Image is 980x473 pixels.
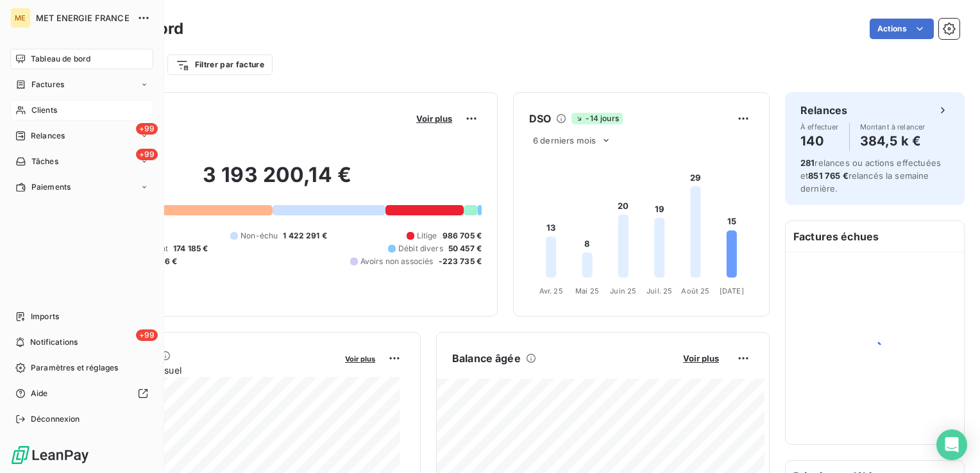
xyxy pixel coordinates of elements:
[800,131,839,151] h4: 140
[800,158,941,194] span: relances ou actions effectuées et relancés la semaine dernière.
[10,383,153,404] a: Aide
[31,181,71,193] span: Paiements
[539,286,563,295] tspan: Avr. 25
[860,131,925,151] h4: 384,5 k €
[448,243,482,254] span: 50 457 €
[571,113,622,124] span: -14 jours
[417,230,437,242] span: Litige
[416,113,452,124] span: Voir plus
[412,113,456,124] button: Voir plus
[533,135,596,145] span: 6 derniers mois
[341,353,379,364] button: Voir plus
[610,286,636,295] tspan: Juin 25
[345,354,375,363] span: Voir plus
[800,123,839,131] span: À effectuer
[720,286,744,295] tspan: [DATE]
[529,111,551,126] h6: DSO
[683,353,719,363] span: Voir plus
[443,230,482,242] span: 986 705 €
[31,79,64,90] span: Factures
[800,158,815,168] span: 281
[439,256,482,267] span: -223 735 €
[10,8,31,28] div: ME
[72,363,336,377] span: Chiffre d'affaires mensuel
[860,123,925,131] span: Montant à relancer
[575,286,599,295] tspan: Mai 25
[167,54,273,75] button: Filtrer par facture
[283,230,327,242] span: 1 422 291 €
[10,445,90,465] img: Logo LeanPay
[786,221,964,252] h6: Factures échues
[31,388,48,399] span: Aide
[36,13,130,23] span: MET ENERGIE FRANCE
[30,336,78,348] span: Notifications
[31,104,57,116] span: Clients
[398,243,443,254] span: Débit divers
[241,230,278,242] span: Non-échu
[31,130,65,142] span: Relances
[936,429,967,460] div: Open Intercom Messenger
[31,311,59,322] span: Imports
[452,351,521,366] h6: Balance âgée
[681,286,709,295] tspan: Août 25
[72,162,482,201] h2: 3 193 200,14 €
[31,53,90,65] span: Tableau de bord
[136,123,158,135] span: +99
[31,413,80,425] span: Déconnexion
[31,362,118,374] span: Paramètres et réglages
[679,353,723,364] button: Voir plus
[360,256,434,267] span: Avoirs non associés
[136,149,158,160] span: +99
[31,156,58,167] span: Tâches
[136,329,158,341] span: +99
[800,103,847,118] h6: Relances
[646,286,672,295] tspan: Juil. 25
[870,19,934,39] button: Actions
[173,243,208,254] span: 174 185 €
[808,170,848,181] span: 851 765 €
